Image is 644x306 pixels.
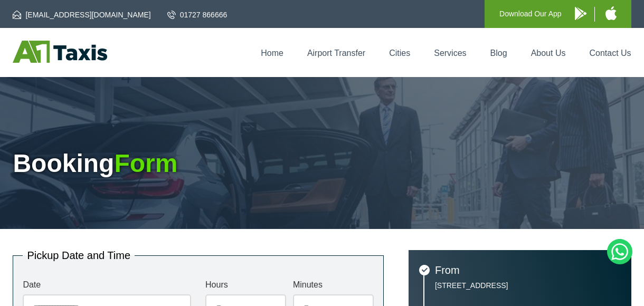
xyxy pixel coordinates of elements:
[575,7,586,20] img: A1 Taxis Android App
[389,49,410,58] a: Cities
[23,250,135,261] legend: Pickup Date and Time
[13,9,150,20] a: [EMAIL_ADDRESS][DOMAIN_NAME]
[434,49,466,58] a: Services
[605,6,617,20] img: A1 Taxis iPhone App
[589,49,631,58] a: Contact Us
[261,49,283,58] a: Home
[293,281,374,289] label: Minutes
[435,281,621,290] p: [STREET_ADDRESS]
[435,265,621,275] h3: From
[114,149,177,177] span: Form
[13,151,631,176] h1: Booking
[167,9,228,20] a: 01727 866666
[531,49,566,58] a: About Us
[307,49,365,58] a: Airport Transfer
[205,281,286,289] label: Hours
[499,7,562,21] p: Download Our App
[490,49,507,58] a: Blog
[13,41,107,63] img: A1 Taxis St Albans LTD
[23,281,191,289] label: Date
